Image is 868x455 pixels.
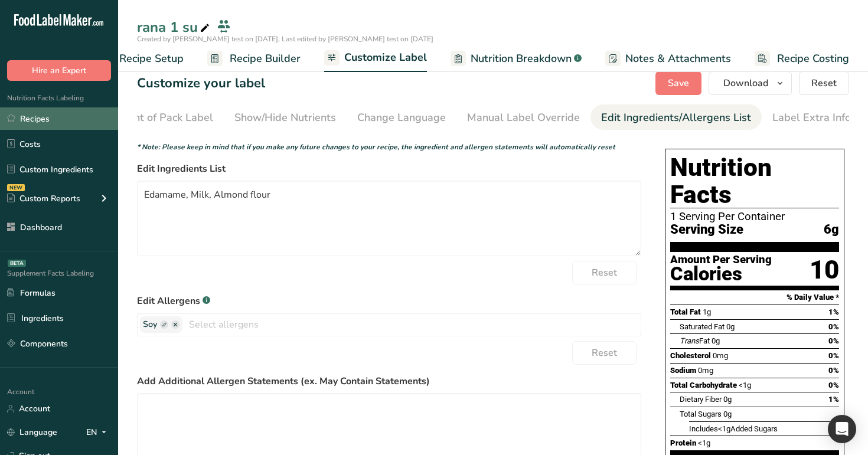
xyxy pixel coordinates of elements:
div: EN [86,425,111,440]
div: 10 [810,254,839,286]
a: Nutrition Breakdown [451,45,582,72]
span: 1% [828,395,839,404]
span: 0% [828,381,839,389]
div: Calories [670,266,772,283]
span: 0% [828,366,839,375]
a: Notes & Attachments [605,45,731,72]
label: Edit Allergens [137,294,641,308]
span: 1g [703,307,711,316]
h1: Nutrition Facts [670,154,839,208]
button: Save [655,71,701,95]
div: Custom Reports [7,192,80,205]
span: Total Carbohydrate [670,381,737,389]
span: Customize Label [344,50,427,66]
span: Notes & Attachments [625,51,731,67]
a: Customize Label [324,44,427,73]
span: Nutrition Breakdown [471,51,572,67]
div: BETA [8,260,26,267]
span: <1g [718,424,730,433]
span: <1g [739,381,751,389]
span: Serving Size [670,222,743,237]
i: Trans [680,336,699,345]
span: 6g [824,222,839,237]
span: Dietary Fiber [680,395,722,404]
span: Reset [592,346,617,360]
section: % Daily Value * [670,290,839,305]
i: * Note: Please keep in mind that if you make any future changes to your recipe, the ingredient an... [137,142,615,152]
span: <1g [698,438,710,447]
span: Protein [670,438,696,447]
span: Recipe Builder [230,51,301,67]
span: 0mg [713,351,728,360]
div: Show/Hide Nutrients [234,110,336,126]
button: Download [709,71,792,95]
a: Language [7,422,57,443]
h1: Customize your label [137,74,265,93]
span: Reset [592,266,617,280]
span: Cholesterol [670,351,711,360]
span: Total Fat [670,307,701,316]
div: Change Language [357,110,446,126]
a: Recipe Setup [97,45,184,72]
span: 0% [828,322,839,331]
a: Recipe Costing [755,45,849,72]
label: Add Additional Allergen Statements (ex. May Contain Statements) [137,374,641,388]
span: Download [723,76,768,90]
span: Soy [143,318,157,331]
span: Recipe Costing [777,51,849,67]
label: Edit Ingredients List [137,162,641,176]
span: Total Sugars [680,410,722,418]
div: 1 Serving Per Container [670,211,839,222]
div: Label Extra Info [772,110,851,126]
a: Recipe Builder [207,45,301,72]
span: Includes Added Sugars [689,424,778,433]
span: Created by [PERSON_NAME] test on [DATE], Last edited by [PERSON_NAME] test on [DATE] [137,34,433,44]
span: Sodium [670,366,696,375]
div: Open Intercom Messenger [828,415,856,443]
span: 0g [723,395,732,404]
span: Recipe Setup [119,51,184,67]
span: 0% [828,336,839,345]
div: Amount Per Serving [670,254,772,266]
div: Front of Pack Label [118,110,213,126]
span: 1% [828,307,839,316]
button: Reset [572,261,637,284]
div: NEW [7,184,25,191]
span: 0g [723,410,732,418]
span: 0g [726,322,735,331]
button: Hire an Expert [7,60,111,81]
span: Save [668,76,689,90]
span: 0mg [698,366,713,375]
span: Saturated Fat [680,322,725,331]
span: 0g [712,336,720,345]
div: Edit Ingredients/Allergens List [601,110,751,126]
input: Select allergens [182,315,641,333]
span: Reset [811,76,837,90]
div: Manual Label Override [467,110,580,126]
span: Fat [680,336,710,345]
div: rana 1 su [137,17,212,38]
button: Reset [572,341,637,365]
span: 0% [828,351,839,360]
button: Reset [799,71,849,95]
